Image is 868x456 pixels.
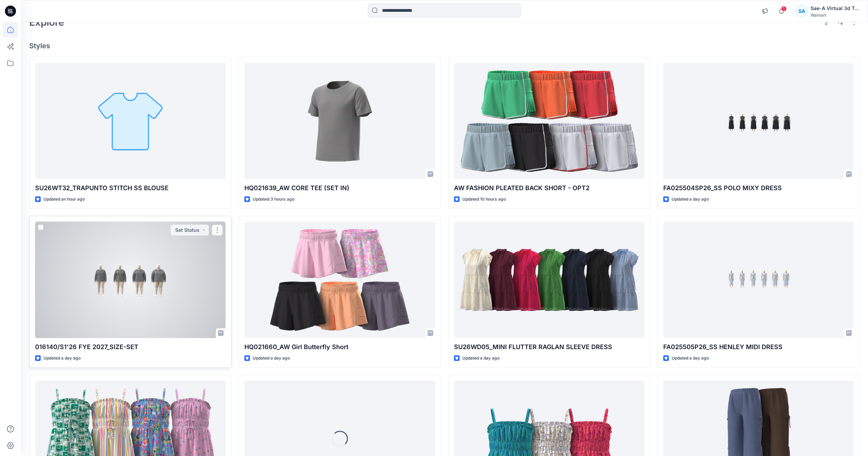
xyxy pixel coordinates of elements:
[462,196,506,203] p: Updated 10 hours ago
[663,342,854,352] p: FA025505P26_SS HENLEY MIDI DRESS
[35,222,226,338] a: 016140/S1'26 FYE 2027_SIZE-SET
[454,222,644,338] a: SU26WD05_MINI FLUTTER RAGLAN SLEEVE DRESS
[795,5,808,17] div: SA
[781,6,787,11] span: 1
[462,355,500,362] p: Updated a day ago
[663,222,854,338] a: FA025505P26_SS HENLEY MIDI DRESS
[35,342,226,352] p: 016140/S1'26 FYE 2027_SIZE-SET
[29,17,64,28] h2: Explore
[35,63,226,179] a: SU26WT32_TRAPUNTO STITCH SS BLOUSE
[663,183,854,193] p: FA025504SP26_SS POLO MIXY DRESS
[244,222,435,338] a: HQ021660_AW Girl Butterfly Short
[811,4,859,12] div: Sae-A Virtual 3d Team
[454,342,644,352] p: SU26WD05_MINI FLUTTER RAGLAN SLEEVE DRESS
[672,355,709,362] p: Updated a day ago
[43,196,85,203] p: Updated an hour ago
[43,355,81,362] p: Updated a day ago
[672,196,709,203] p: Updated a day ago
[244,63,435,179] a: HQ021639_AW CORE TEE (SET IN)
[454,183,644,193] p: AW FASHION PLEATED BACK SHORT - OPT2
[35,183,226,193] p: SU26WT32_TRAPUNTO STITCH SS BLOUSE
[454,63,644,179] a: AW FASHION PLEATED BACK SHORT - OPT2
[253,196,294,203] p: Updated 3 hours ago
[663,63,854,179] a: FA025504SP26_SS POLO MIXY DRESS
[811,12,859,18] div: Walmart
[244,342,435,352] p: HQ021660_AW Girl Butterfly Short
[29,42,860,50] h4: Styles
[244,183,435,193] p: HQ021639_AW CORE TEE (SET IN)
[253,355,290,362] p: Updated a day ago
